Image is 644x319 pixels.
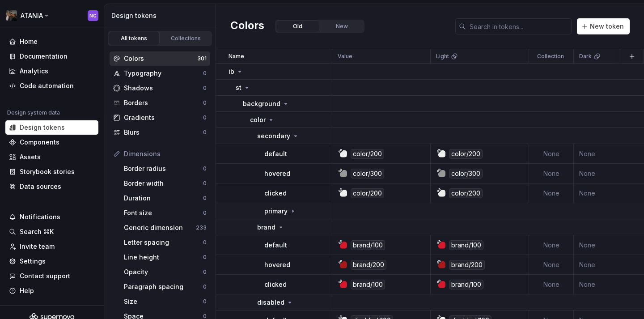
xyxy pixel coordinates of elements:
[5,150,98,164] a: Assets
[124,179,203,188] div: Border width
[537,53,564,60] p: Collection
[529,164,574,183] td: None
[276,21,319,32] button: Old
[120,206,210,220] a: Font size0
[449,169,483,179] div: color/300
[5,64,98,78] a: Analytics
[264,241,287,250] p: default
[5,239,98,254] a: Invite team
[20,37,38,46] div: Home
[124,164,203,173] div: Border radius
[110,66,210,81] a: Typography0
[20,81,74,90] div: Code automation
[124,98,203,107] div: Borders
[449,240,483,250] div: brand/100
[529,183,574,203] td: None
[20,123,65,132] div: Design tokens
[264,207,288,216] p: primary
[124,149,207,158] div: Dimensions
[20,227,54,236] div: Search ⌘K
[20,272,70,281] div: Contact support
[124,223,196,232] div: Generic dimension
[124,128,203,137] div: Blurs
[20,167,75,176] div: Storybook stories
[5,49,98,64] a: Documentation
[529,255,574,275] td: None
[20,213,60,221] div: Notifications
[203,129,207,136] div: 0
[112,35,157,42] div: All tokens
[20,67,48,76] div: Analytics
[351,260,386,270] div: brand/200
[257,223,275,232] p: brand
[20,242,55,251] div: Invite team
[449,280,483,289] div: brand/100
[120,294,210,309] a: Size0
[196,224,207,231] div: 233
[110,111,210,125] a: Gradients0
[351,240,385,250] div: brand/100
[264,280,287,289] p: clicked
[351,188,384,198] div: color/200
[243,99,280,108] p: background
[264,260,290,269] p: hovered
[20,286,34,295] div: Help
[124,282,203,291] div: Paragraph spacing
[577,18,630,34] button: New token
[203,99,207,106] div: 0
[120,250,210,264] a: Line height0
[89,12,97,19] div: NC
[203,268,207,276] div: 0
[124,238,203,247] div: Letter spacing
[351,169,384,179] div: color/300
[449,260,485,270] div: brand/200
[20,153,41,162] div: Assets
[124,208,203,217] div: Font size
[124,268,203,276] div: Opacity
[110,81,210,95] a: Shadows0
[203,298,207,305] div: 0
[20,138,59,147] div: Components
[203,195,207,202] div: 0
[529,275,574,294] td: None
[230,18,264,34] h2: Colors
[120,162,210,176] a: Border radius0
[124,253,203,262] div: Line height
[164,35,208,42] div: Collections
[20,257,46,266] div: Settings
[436,53,449,60] p: Light
[250,115,266,124] p: color
[351,280,385,289] div: brand/100
[466,18,572,34] input: Search in tokens...
[6,10,17,21] img: 6406f678-1b55-468d-98ac-69dd53595fce.png
[120,221,210,235] a: Generic dimension233
[111,11,212,20] div: Design tokens
[5,254,98,268] a: Settings
[5,79,98,93] a: Code automation
[257,132,290,140] p: secondary
[124,297,203,306] div: Size
[320,21,364,32] button: New
[529,235,574,255] td: None
[529,144,574,164] td: None
[20,182,61,191] div: Data sources
[120,176,210,191] a: Border width0
[110,125,210,140] a: Blurs0
[449,188,483,198] div: color/200
[203,70,207,77] div: 0
[5,210,98,224] button: Notifications
[203,283,207,290] div: 0
[120,265,210,279] a: Opacity0
[229,67,234,76] p: ib
[5,34,98,49] a: Home
[257,298,284,307] p: disabled
[110,96,210,110] a: Borders0
[5,165,98,179] a: Storybook stories
[351,149,384,159] div: color/200
[264,189,287,198] p: clicked
[5,225,98,239] button: Search ⌘K
[203,254,207,261] div: 0
[203,114,207,121] div: 0
[124,194,203,203] div: Duration
[2,6,102,25] button: ATANIANC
